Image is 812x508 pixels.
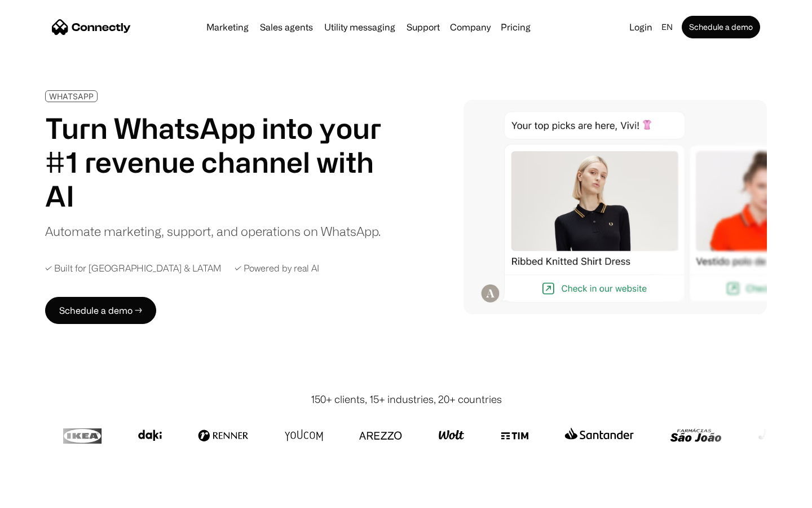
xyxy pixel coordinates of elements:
[496,23,535,32] a: Pricing
[235,263,319,274] div: ✓ Powered by real AI
[661,19,673,35] div: en
[311,392,502,407] div: 150+ clients, 15+ industries, 20+ countries
[625,19,657,35] a: Login
[320,23,400,32] a: Utility messaging
[450,19,491,35] div: Company
[255,23,317,32] a: Sales agents
[49,92,94,100] div: WHATSAPP
[202,23,253,32] a: Marketing
[45,297,156,324] a: Schedule a demo →
[23,488,68,504] ul: Language list
[45,263,221,274] div: ✓ Built for [GEOGRAPHIC_DATA] & LATAM
[45,222,381,240] div: Automate marketing, support, and operations on WhatsApp.
[45,111,395,213] h1: Turn WhatsApp into your #1 revenue channel with AI
[402,23,444,32] a: Support
[682,16,760,38] a: Schedule a demo
[11,487,68,504] aside: Language selected: English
